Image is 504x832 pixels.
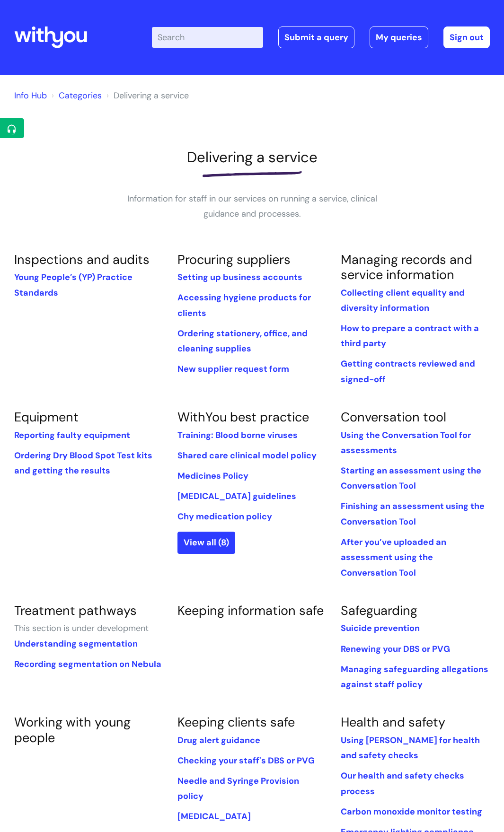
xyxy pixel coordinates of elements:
div: | - [152,26,490,48]
a: Finishing an assessment using the Conversation Tool [341,500,485,527]
a: Understanding segmentation [14,638,138,649]
a: Young People’s (YP) Practice Standards [14,271,133,298]
a: Keeping information safe [177,602,324,619]
a: WithYou best practice [177,409,309,425]
a: Procuring suppliers [177,251,291,268]
a: Inspections and audits [14,251,150,268]
a: Working with young people [14,714,131,745]
a: Checking your staff's DBS or PVG [177,755,315,766]
a: Ordering stationery, office, and cleaning supplies [177,328,308,354]
a: Training: Blood borne viruses [177,429,298,441]
a: Getting contracts reviewed and signed-off [341,358,475,385]
h1: Delivering a service [14,149,490,166]
a: My queries [370,26,428,48]
a: View all (8) [177,532,235,553]
a: Managing records and service information [341,251,472,283]
a: Treatment pathways [14,602,137,619]
a: [MEDICAL_DATA] [177,811,251,822]
li: Solution home [49,88,102,103]
a: After you’ve uploaded an assessment using the Conversation Tool [341,536,446,578]
a: Submit a query [278,26,354,48]
a: Starting an assessment using the Conversation Tool [341,465,481,491]
a: How to prepare a contract with a third party [341,323,479,349]
a: [MEDICAL_DATA] guidelines [177,490,296,502]
a: Reporting faulty equipment [14,429,130,441]
a: Collecting client equality and diversity information [341,287,465,314]
a: Accessing hygiene products for clients [177,292,311,318]
a: Health and safety [341,714,445,730]
a: Setting up business accounts [177,271,302,283]
a: Managing safeguarding allegations against staff policy [341,664,488,690]
a: Keeping clients safe [177,714,295,730]
a: Renewing your DBS or PVG [341,643,450,655]
a: Using the Conversation Tool for assessments [341,429,471,456]
li: Delivering a service [104,88,189,103]
a: Safeguarding [341,602,417,619]
a: Suicide prevention [341,622,420,634]
a: Chy medication policy [177,511,272,522]
a: Drug alert guidance [177,735,260,746]
a: Carbon monoxide monitor testing [341,806,482,817]
a: Ordering Dry Blood Spot Test kits and getting the results [14,450,152,476]
a: Recording segmentation on Nebula [14,658,161,670]
a: Medicines Policy [177,470,248,482]
a: Conversation tool [341,409,446,425]
a: Equipment [14,409,79,425]
input: Search [152,27,263,48]
a: Categories [59,90,102,101]
a: Info Hub [14,90,47,101]
a: Using [PERSON_NAME] for health and safety checks [341,735,480,761]
a: Shared care clinical model policy [177,450,317,461]
a: New supplier request form [177,363,289,375]
p: Information for staff in our services on running a service, clinical guidance and processes. [110,191,394,222]
a: Sign out [443,26,490,48]
span: This section is under development [14,622,149,634]
a: Our health and safety checks process [341,770,464,797]
a: Needle and Syringe Provision policy [177,775,299,802]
